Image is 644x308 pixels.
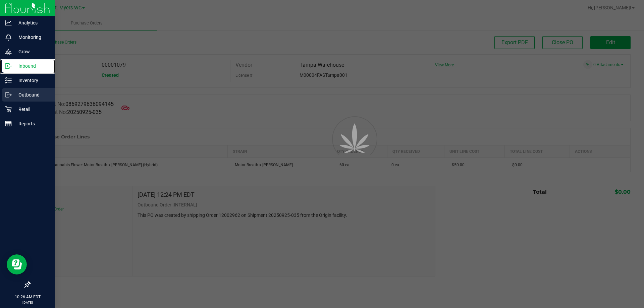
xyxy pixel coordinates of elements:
inline-svg: Inbound [5,63,12,69]
p: 10:26 AM EDT [3,294,52,300]
iframe: Resource center [7,254,27,274]
inline-svg: Reports [5,120,12,127]
inline-svg: Outbound [5,91,12,98]
p: Monitoring [12,33,52,41]
inline-svg: Inventory [5,77,12,84]
p: Analytics [12,19,52,27]
inline-svg: Analytics [5,19,12,26]
p: [DATE] [3,300,52,305]
inline-svg: Grow [5,48,12,55]
p: Grow [12,48,52,56]
p: Retail [12,105,52,113]
p: Inbound [12,62,52,70]
p: Inventory [12,76,52,84]
inline-svg: Monitoring [5,34,12,41]
p: Outbound [12,91,52,99]
inline-svg: Retail [5,106,12,113]
p: Reports [12,120,52,128]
